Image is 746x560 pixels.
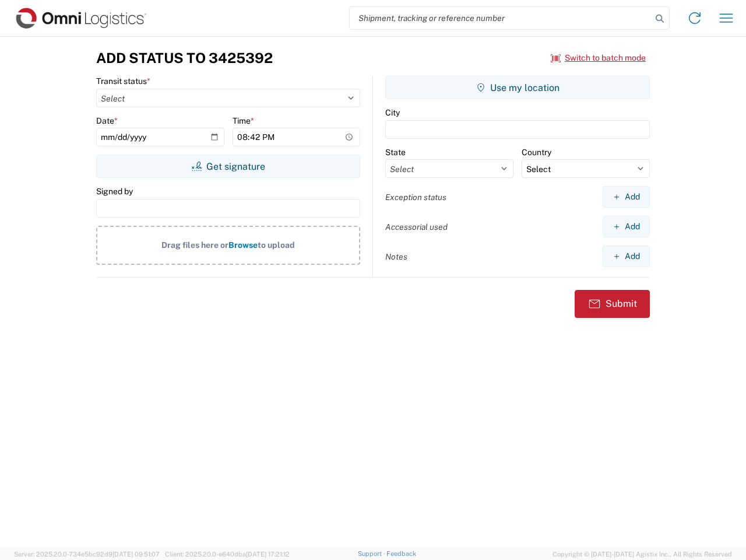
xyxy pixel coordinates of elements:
[385,251,407,262] label: Notes
[161,240,228,250] span: Drag files here or
[112,551,160,558] span: [DATE] 09:51:07
[385,76,650,99] button: Use my location
[603,246,650,267] button: Add
[603,186,650,208] button: Add
[553,549,732,559] span: Copyright © [DATE]-[DATE] Agistix Inc., All Rights Reserved
[14,551,160,558] span: Server: 2025.20.0-734e5bc92d9
[96,186,133,197] label: Signed by
[165,551,290,558] span: Client: 2025.20.0-e640dba
[96,50,273,66] h3: Add Status to 3425392
[385,222,448,232] label: Accessorial used
[228,240,258,250] span: Browse
[96,116,118,126] label: Date
[350,7,652,29] input: Shipment, tracking or reference number
[246,551,290,558] span: [DATE] 17:21:12
[385,192,446,202] label: Exception status
[522,147,551,157] label: Country
[233,116,254,126] label: Time
[385,107,400,118] label: City
[258,240,295,250] span: to upload
[575,290,650,318] button: Submit
[385,147,406,157] label: State
[96,76,150,86] label: Transit status
[386,550,416,557] a: Feedback
[96,155,360,178] button: Get signature
[603,216,650,237] button: Add
[358,550,387,557] a: Support
[551,48,646,68] button: Switch to batch mode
